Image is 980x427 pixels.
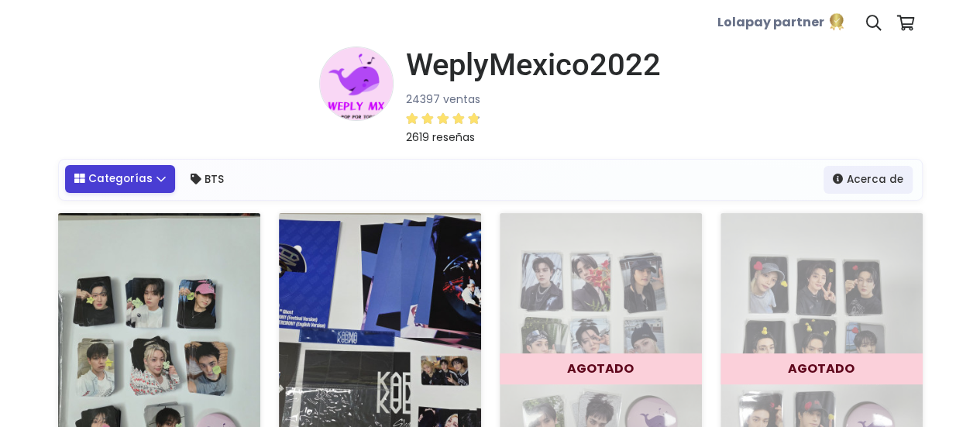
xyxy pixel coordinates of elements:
[65,165,176,193] a: Categorías
[720,353,923,384] div: AGOTADO
[824,166,913,194] a: Acerca de
[827,12,846,31] img: Lolapay partner
[406,91,480,107] small: 24397 ventas
[717,14,824,32] b: Lolapay partner
[406,108,661,146] a: 2619 reseñas
[406,46,661,84] h1: WeplyMexico2022
[500,353,702,384] div: AGOTADO
[394,46,661,84] a: WeplyMexico2022
[406,109,480,128] div: 4.85 / 5
[406,129,475,145] small: 2619 reseñas
[181,166,233,194] a: BTS
[319,46,394,121] img: small.png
